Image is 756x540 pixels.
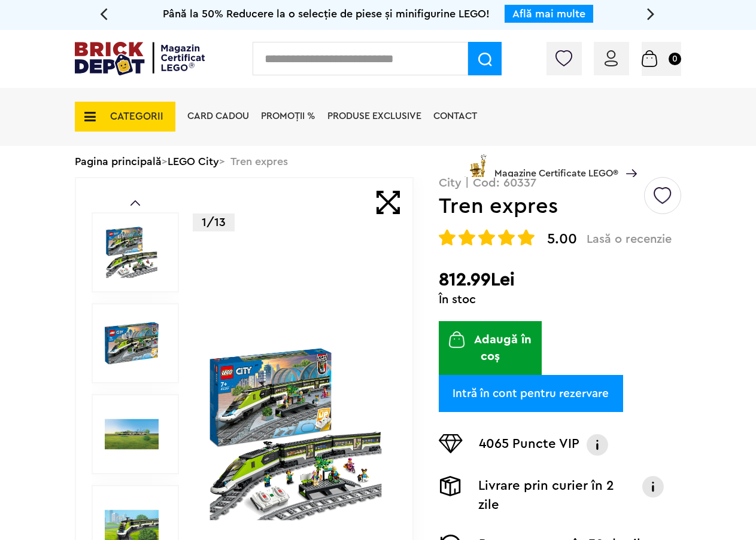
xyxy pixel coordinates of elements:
a: Contact [433,111,477,121]
div: În stoc [439,294,681,306]
a: Card Cadou [187,111,249,121]
img: Info VIP [585,434,609,456]
img: Puncte VIP [439,434,463,453]
img: Evaluare cu stele [478,229,495,246]
img: Info livrare prin curier [642,476,665,498]
a: Magazine Certificate LEGO® [618,154,637,163]
a: PROMOȚII % [261,111,315,121]
h2: 812.99Lei [439,269,681,291]
img: Evaluare cu stele [439,229,456,246]
a: Află mai multe [512,8,585,19]
img: Evaluare cu stele [518,229,535,246]
a: Produse exclusive [327,111,421,121]
span: Până la 50% Reducere la o selecție de piese și minifigurine LEGO! [163,8,490,19]
span: Lasă o recenzie [587,232,672,246]
button: Adaugă în coș [439,321,542,375]
p: 4065 Puncte VIP [479,434,579,456]
p: 1/13 [193,213,235,231]
small: 0 [669,53,681,65]
p: Livrare prin curier în 2 zile [478,476,636,514]
img: Tren expres LEGO 60337 [105,407,159,461]
img: Evaluare cu stele [459,229,475,246]
a: Prev [130,200,140,206]
span: CATEGORII [110,111,163,121]
span: Magazine Certificate LEGO® [494,152,618,179]
img: Tren expres [205,344,387,525]
a: Intră în cont pentru rezervare [439,375,623,412]
img: Tren expres [105,225,159,279]
img: Tren expres [105,316,159,370]
span: 5.00 [547,232,577,246]
h1: Tren expres [439,196,642,217]
img: Livrare [439,476,462,496]
p: City | Cod: 60337 [439,177,681,189]
img: Evaluare cu stele [498,229,515,246]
